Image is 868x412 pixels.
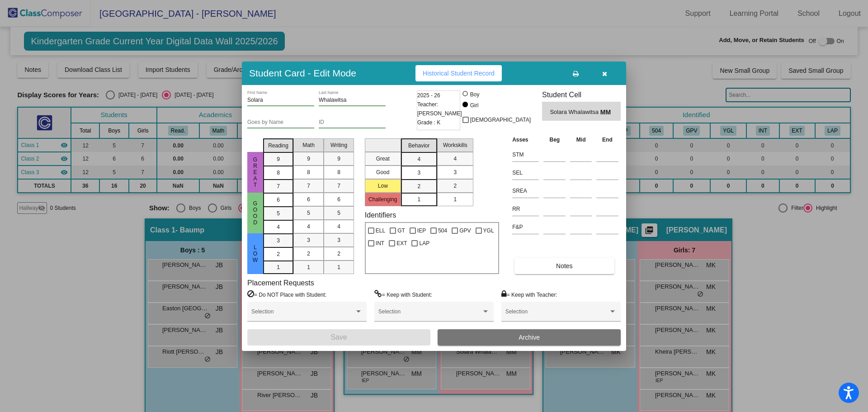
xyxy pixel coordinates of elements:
span: 4 [277,223,280,231]
span: [DEMOGRAPHIC_DATA] [470,114,531,125]
span: Historical Student Record [423,70,495,77]
input: assessment [512,202,539,216]
label: = Do NOT Place with Student: [247,290,326,299]
h3: Student Cell [542,90,621,99]
span: Grade : K [417,118,440,127]
span: 1 [417,195,420,204]
span: 1 [337,263,340,271]
button: Historical Student Record [415,65,502,81]
th: Asses [510,135,541,145]
span: 1 [307,263,310,271]
span: 7 [307,182,310,190]
button: Notes [514,258,614,274]
span: 5 [307,209,310,217]
span: 2 [337,250,340,258]
span: Notes [556,262,573,270]
span: 2 [277,250,280,258]
span: 7 [337,182,340,190]
span: GPV [459,225,471,236]
span: 2 [453,182,457,190]
span: Teacher: [PERSON_NAME] [417,100,462,118]
span: 4 [307,223,310,231]
span: Reading [268,142,288,150]
span: 6 [337,195,340,204]
span: 6 [277,196,280,204]
span: Archive [519,334,540,341]
span: 4 [453,155,457,163]
span: Math [302,141,315,149]
span: ELL [376,225,385,236]
span: Good [251,200,259,226]
input: assessment [512,148,539,161]
span: 2 [417,182,420,190]
span: 8 [277,169,280,177]
th: Mid [568,135,594,145]
span: 4 [417,155,420,163]
span: 2025 - 26 [417,91,440,100]
span: INT [376,238,384,249]
span: Writing [330,141,347,149]
span: 5 [337,209,340,217]
button: Archive [438,329,621,346]
label: Identifiers [365,211,396,219]
span: Behavior [408,142,429,150]
span: 7 [277,182,280,190]
span: Save [330,333,347,341]
span: 6 [307,195,310,204]
th: End [594,135,621,145]
input: assessment [512,220,539,234]
label: Placement Requests [247,279,314,287]
span: LAP [419,238,429,249]
span: EXT [396,238,407,249]
input: assessment [512,166,539,180]
span: Solara Whalawitsa [550,108,600,117]
span: 3 [417,169,420,177]
span: 3 [337,236,340,244]
span: 3 [307,236,310,244]
span: MM [600,108,613,117]
button: Save [247,329,430,346]
label: = Keep with Student: [374,290,432,299]
span: Great [251,156,259,188]
span: 9 [307,155,310,163]
span: 504 [438,225,447,236]
span: GT [397,225,405,236]
span: 9 [337,155,340,163]
span: 8 [337,168,340,176]
span: 5 [277,209,280,218]
span: 3 [453,168,457,176]
div: Girl [470,101,479,109]
span: 9 [277,155,280,163]
div: Boy [470,90,480,99]
span: Low [251,244,259,263]
h3: Student Card - Edit Mode [249,67,356,79]
input: assessment [512,184,539,198]
span: 1 [277,263,280,271]
span: 3 [277,237,280,245]
span: IEP [417,225,426,236]
input: goes by name [247,119,314,126]
label: = Keep with Teacher: [501,290,557,299]
span: Workskills [443,141,467,149]
span: 1 [453,195,457,204]
span: 8 [307,168,310,176]
span: 2 [307,250,310,258]
span: YGL [483,225,494,236]
span: 4 [337,223,340,231]
th: Beg [541,135,568,145]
